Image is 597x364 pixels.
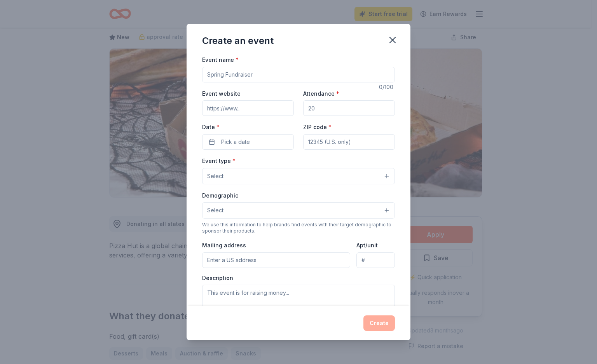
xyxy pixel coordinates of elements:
button: Select [202,168,395,184]
input: https://www... [202,100,294,116]
input: Enter a US address [202,252,350,268]
label: Demographic [202,192,238,199]
input: 12345 (U.S. only) [303,134,395,150]
label: Apt/unit [356,241,378,249]
button: Pick a date [202,134,294,150]
label: Date [202,123,294,131]
label: Event name [202,56,239,64]
input: 20 [303,100,395,116]
label: Event type [202,157,236,165]
label: Mailing address [202,241,246,249]
span: Pick a date [221,137,250,147]
input: # [356,252,395,268]
span: Select [207,171,223,181]
button: Select [202,202,395,219]
input: Spring Fundraiser [202,67,395,82]
label: Description [202,274,233,282]
div: We use this information to help brands find events with their target demographic to sponsor their... [202,222,395,234]
span: Select [207,206,223,215]
label: ZIP code [303,123,332,131]
label: Attendance [303,90,339,98]
div: 0 /100 [379,82,395,92]
label: Event website [202,90,241,98]
div: Create an event [202,35,274,47]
